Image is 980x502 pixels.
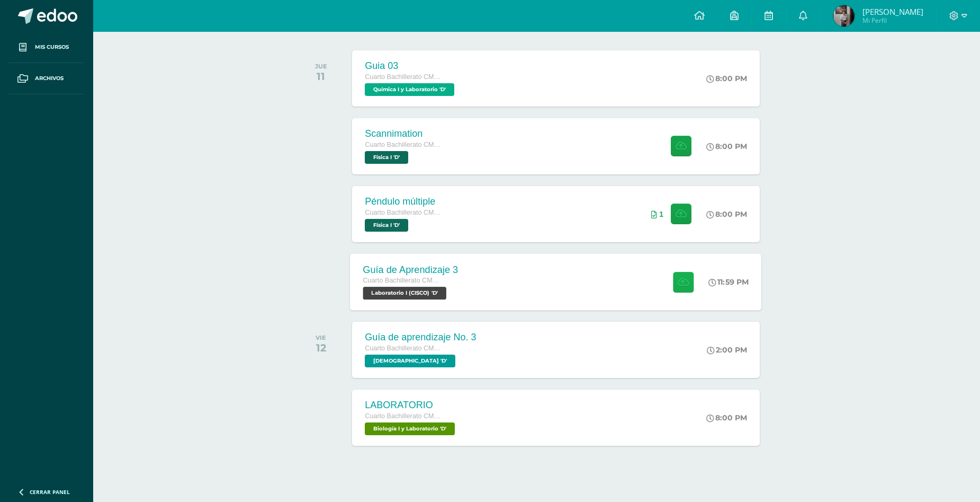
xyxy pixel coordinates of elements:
[365,60,457,72] div: Guia 03
[706,209,747,219] div: 8:00 PM
[363,287,447,300] span: Laboratorio I (CISCO) 'D'
[365,141,444,148] span: Cuarto Bachillerato CMP Bachillerato en CCLL con Orientación en Computación
[862,6,923,17] span: [PERSON_NAME]
[365,219,408,232] span: Física I 'D'
[8,63,85,94] a: Archivos
[365,412,444,420] span: Cuarto Bachillerato CMP Bachillerato en CCLL con Orientación en Computación
[365,209,444,216] span: Cuarto Bachillerato CMP Bachillerato en CCLL con Orientación en Computación
[365,128,444,139] div: Scannimation
[659,210,663,218] span: 1
[35,74,64,83] span: Archivos
[365,355,455,367] span: Biblia 'D'
[365,73,444,81] span: Cuarto Bachillerato CMP Bachillerato en CCLL con Orientación en Computación
[315,70,327,83] div: 11
[363,264,458,275] div: Guía de Aprendizaje 3
[651,210,663,218] div: Archivos entregados
[833,5,855,27] img: 326c8c6dfc139d3cba5a6f1bc173c9c2.png
[365,422,455,435] span: Biología I y Laboratorio 'D'
[706,74,747,83] div: 8:00 PM
[30,488,70,496] span: Cerrar panel
[365,151,408,164] span: Física I 'D'
[363,277,444,284] span: Cuarto Bachillerato CMP Bachillerato en CCLL con Orientación en Computación
[315,63,327,70] div: JUE
[365,400,457,411] div: LABORATORIO
[365,345,444,352] span: Cuarto Bachillerato CMP Bachillerato en CCLL con Orientación en Computación
[8,32,85,63] a: Mis cursos
[316,341,326,354] div: 12
[706,142,747,151] div: 8:00 PM
[316,334,326,341] div: VIE
[365,83,454,96] span: Química I y Laboratorio 'D'
[706,413,747,422] div: 8:00 PM
[365,332,476,343] div: Guía de aprendizaje No. 3
[35,43,69,51] span: Mis cursos
[707,345,747,355] div: 2:00 PM
[862,16,923,25] span: Mi Perfil
[709,277,749,287] div: 11:59 PM
[365,196,444,207] div: Péndulo múltiple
